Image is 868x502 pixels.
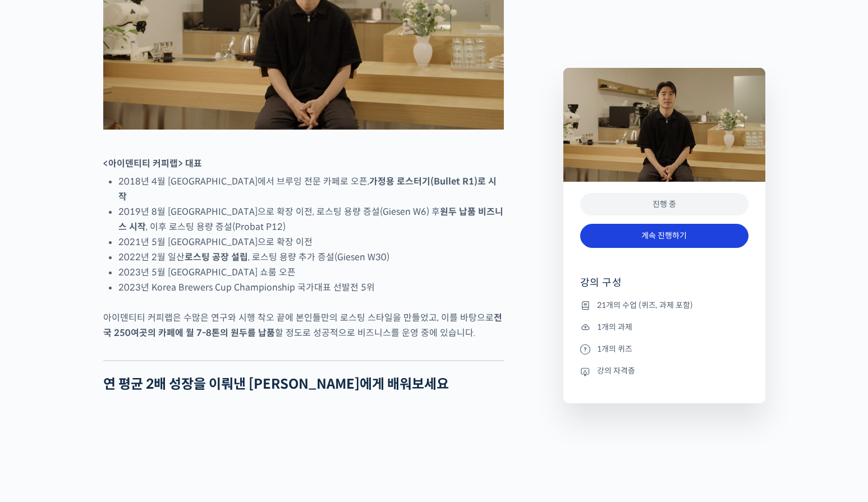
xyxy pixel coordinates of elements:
a: 대화 [74,356,145,384]
li: 2023년 5월 [GEOGRAPHIC_DATA] 쇼룸 오픈 [118,265,504,280]
a: 설정 [145,356,215,384]
li: 2021년 5월 [GEOGRAPHIC_DATA]으로 확장 이전 [118,234,504,250]
li: 2023년 Korea Brewers Cup Championship 국가대표 선발전 5위 [118,280,504,295]
p: 아이덴티티 커피랩은 수많은 연구와 시행 착오 끝에 본인들만의 로스팅 스타일을 만들었고, 이를 바탕으로 할 정도로 성공적으로 비즈니스를 운영 중에 있습니다. [103,310,504,340]
li: 2018년 4월 [GEOGRAPHIC_DATA]에서 브루잉 전문 카페로 오픈, [118,174,504,204]
strong: <아이덴티티 커피랩> 대표 [103,158,202,169]
li: 강의 자격증 [580,365,748,378]
span: 홈 [35,372,42,381]
li: 2022년 2월 일산 , 로스팅 용량 추가 증설(Giesen W30) [118,250,504,265]
a: 홈 [3,356,74,384]
span: 대화 [103,373,116,382]
li: 2019년 8월 [GEOGRAPHIC_DATA]으로 확장 이전, 로스팅 용량 증설(Giesen W6) 후 , 이후 로스팅 용량 증설(Probat P12) [118,204,504,234]
h2: 연 평균 2배 성장을 이뤄낸 [PERSON_NAME]에게 배워보세요 [103,376,504,393]
span: 설정 [173,372,187,381]
li: 21개의 수업 (퀴즈, 과제 포함) [580,298,748,312]
li: 1개의 과제 [580,320,748,334]
h4: 강의 구성 [580,276,748,298]
strong: 로스팅 공장 설립 [185,251,248,263]
li: 1개의 퀴즈 [580,342,748,356]
a: 계속 진행하기 [580,224,748,248]
div: 진행 중 [580,193,748,216]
